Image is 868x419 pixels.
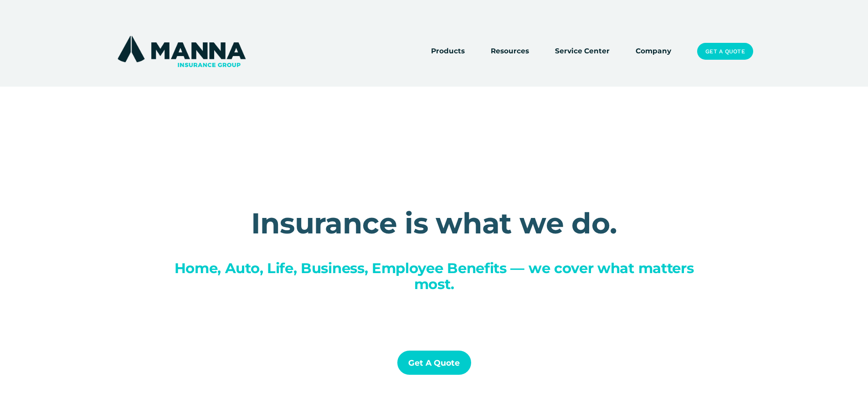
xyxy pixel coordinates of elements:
[431,45,465,58] a: folder dropdown
[491,46,529,57] span: Resources
[431,46,465,57] span: Products
[555,45,610,58] a: Service Center
[491,45,529,58] a: folder dropdown
[175,259,698,293] span: Home, Auto, Life, Business, Employee Benefits — we cover what matters most.
[697,43,753,60] a: Get a Quote
[397,351,471,375] a: Get a Quote
[636,45,671,58] a: Company
[251,206,617,241] strong: Insurance is what we do.
[115,34,248,69] img: Manna Insurance Group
